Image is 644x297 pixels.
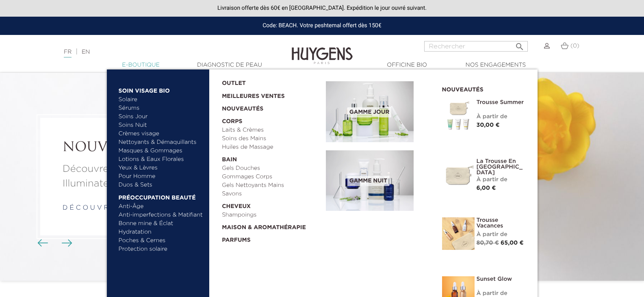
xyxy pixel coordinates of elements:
a: Laits & Crèmes [222,126,320,134]
img: routine_nuit_banner.jpg [326,150,414,211]
a: Diagnostic de peau [189,61,270,69]
a: Poches & Cernes [119,236,204,245]
a: Gommages Corps [222,173,320,181]
img: Huygens [292,34,353,65]
a: Trousse Summer [477,100,525,105]
a: Duos & Sets [119,181,204,189]
a: Crèmes visage [119,130,204,138]
a: Meilleures Ventes [222,88,313,101]
span: Gamme jour [347,107,391,117]
a: Gels Nettoyants Mains [222,181,320,190]
span: 30,00 € [477,122,500,128]
a: Nos engagements [455,61,536,69]
a: Hydratation [119,228,204,236]
a: Trousse Vacances [477,217,525,229]
a: d é c o u v r i r [63,205,119,212]
a: Yeux & Lèvres [119,164,204,172]
img: La Trousse en Coton [442,158,475,191]
span: (0) [570,43,579,49]
a: Anti-imperfections & Matifiant [119,211,204,219]
a: Lotions & Eaux Florales [119,155,204,164]
a: Masques & Gommages [119,147,204,155]
a: Sunset Glow [477,276,525,282]
a: Cheveux [222,198,320,211]
a: Maison & Aromathérapie [222,219,320,232]
a: Découvrez notre Élixir Perfecteur Illuminateur ! [63,162,234,191]
a: La Trousse en [GEOGRAPHIC_DATA] [477,158,525,176]
a: Bonne mine & Éclat [119,219,204,228]
span: 6,00 € [477,185,496,191]
div: À partir de [477,176,525,184]
a: Soins Jour [119,113,204,121]
a: Préoccupation beauté [119,189,204,202]
a: Shampoings [222,211,320,219]
a: Nouveautés [222,101,320,113]
div: À partir de [477,230,525,239]
a: OUTLET [222,75,313,88]
span: Gamme nuit [347,176,389,186]
a: Sérums [119,104,204,113]
a: NOUVEAU ! [63,140,234,156]
a: Corps [222,113,320,126]
span: 80,70 € [477,240,499,246]
a: Protection solaire [119,245,204,254]
a: Anti-Âge [119,202,204,211]
a: FR [64,49,72,58]
a: Huiles de Massage [222,143,320,152]
a: Gamme jour [326,81,430,142]
a: Officine Bio [366,61,448,69]
div: Boutons du carrousel [41,237,67,249]
a: Gels Douches [222,164,320,173]
a: E-Boutique [100,61,182,69]
a: Soins Nuit [119,121,196,130]
a: Gamme nuit [326,150,430,211]
a: Solaire [119,95,204,104]
img: Trousse Summer [442,100,475,132]
a: Parfums [222,232,320,245]
a: Pour Homme [119,172,204,181]
input: Rechercher [424,41,528,52]
a: Soin Visage Bio [119,82,204,95]
a: Savons [222,190,320,198]
a: Bain [222,152,320,164]
span: 65,00 € [501,240,524,246]
h2: Nouveautés [442,84,525,93]
a: Soins des Mains [222,134,320,143]
div: | [60,47,262,57]
img: La Trousse vacances [442,217,475,250]
div: À partir de [477,113,525,121]
img: routine_jour_banner.jpg [326,81,414,142]
a: Nettoyants & Démaquillants [119,138,204,147]
button:  [512,39,527,50]
i:  [515,39,525,49]
a: EN [82,49,90,55]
